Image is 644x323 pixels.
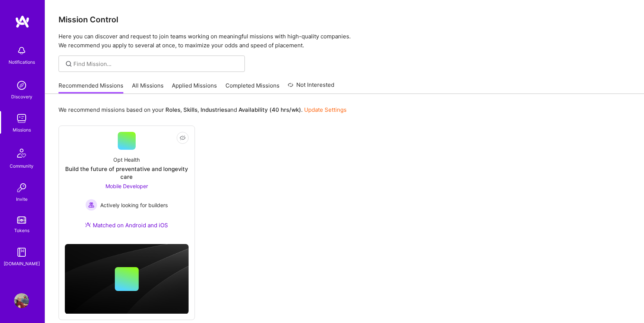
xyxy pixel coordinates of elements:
img: discovery [14,78,29,93]
img: Ateam Purple Icon [85,222,91,228]
input: Find Mission... [73,60,239,68]
img: cover [65,244,189,314]
p: Here you can discover and request to join teams working on meaningful missions with high-quality ... [59,32,631,50]
img: tokens [17,216,26,224]
img: teamwork [14,111,29,126]
b: Roles [165,106,180,113]
a: All Missions [132,82,164,94]
img: guide book [14,245,29,260]
div: Opt Health [113,156,140,164]
img: bell [14,43,29,58]
b: Availability (40 hrs/wk) [239,106,301,113]
img: User Avatar [14,293,29,308]
a: Opt HealthBuild the future of preventative and longevity careMobile Developer Actively looking fo... [65,132,189,238]
b: Skills [183,106,198,113]
div: Invite [16,195,28,203]
a: Completed Missions [225,82,280,94]
a: Not Interested [288,80,334,94]
a: Recommended Missions [59,82,123,94]
i: icon EyeClosed [180,135,186,141]
div: Build the future of preventative and longevity care [65,165,189,181]
img: Actively looking for builders [85,199,97,211]
div: [DOMAIN_NAME] [4,260,40,267]
div: Matched on Android and iOS [85,221,168,229]
h3: Mission Control [59,15,631,24]
img: Invite [14,180,29,195]
div: Discovery [11,93,32,101]
div: Tokens [14,227,29,234]
b: Industries [201,106,227,113]
i: icon SearchGrey [64,60,73,68]
p: We recommend missions based on your , , and . [59,106,347,114]
span: Mobile Developer [105,183,148,189]
div: Notifications [9,58,35,66]
a: Update Settings [304,106,347,113]
a: Applied Missions [172,82,217,94]
span: Actively looking for builders [100,201,168,209]
img: logo [15,15,30,28]
a: User Avatar [12,293,31,308]
div: Community [10,162,34,170]
img: Community [13,144,31,162]
div: Missions [13,126,31,134]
